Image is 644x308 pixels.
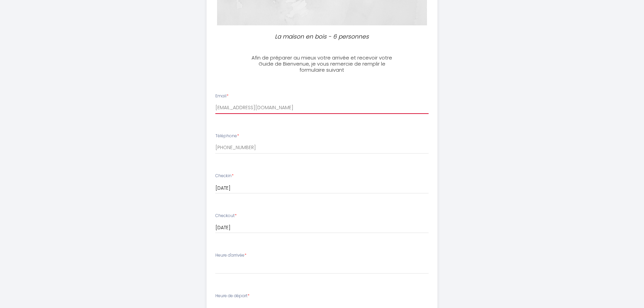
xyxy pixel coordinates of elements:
label: Checkin [215,173,234,179]
h3: Afin de préparer au mieux votre arrivée et recevoir votre Guide de Bienvenue, je vous remercie de... [247,55,397,73]
label: Heure d'arrivée [215,252,246,259]
label: Checkout [215,213,237,219]
p: La maison en bois - 6 personnes [250,32,395,41]
label: Email [215,93,229,99]
label: Téléphone [215,133,239,139]
label: Heure de départ [215,293,249,299]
